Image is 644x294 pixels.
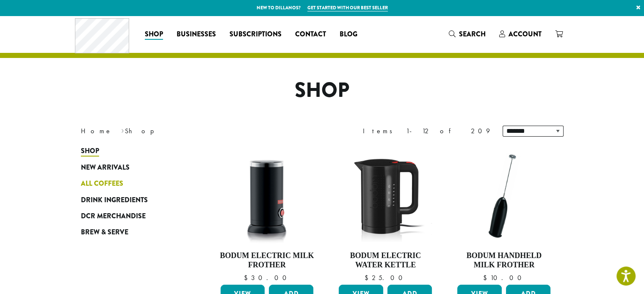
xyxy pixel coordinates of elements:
span: $ [365,273,372,282]
a: Brew & Serve [81,224,182,240]
a: Drink Ingredients [81,192,182,208]
a: DCR Merchandise [81,208,182,224]
bdi: 25.00 [365,273,406,282]
span: Blog [340,29,357,40]
span: New Arrivals [81,162,130,173]
img: DP3955.01.png [337,147,434,245]
span: $ [243,273,251,282]
a: Bodum Handheld Milk Frother $10.00 [455,147,553,281]
img: DP3927.01-002.png [455,147,553,245]
a: Bodum Electric Milk Frother $30.00 [218,147,316,281]
span: Contact [295,29,326,40]
div: Items 1-12 of 209 [363,126,490,136]
a: Shop [138,27,170,41]
a: Search [442,27,492,41]
bdi: 30.00 [243,273,290,282]
bdi: 10.00 [483,273,525,282]
a: All Coffees [81,176,182,192]
a: Bodum Electric Water Kettle $25.00 [337,147,434,281]
span: Businesses [177,29,216,40]
span: Shop [145,29,163,40]
h1: Shop [75,78,570,103]
a: Home [81,126,112,135]
span: Search [459,29,486,39]
a: Shop [81,143,182,159]
a: Get started with our best seller [307,4,388,11]
span: All Coffees [81,179,123,189]
span: Subscriptions [229,29,282,40]
span: Account [509,29,542,39]
h4: Bodum Electric Water Kettle [337,251,434,269]
span: $ [483,273,490,282]
nav: Breadcrumb [81,126,310,136]
span: DCR Merchandise [81,211,146,222]
span: Shop [81,146,99,157]
img: DP3954.01-002.png [218,147,315,245]
h4: Bodum Handheld Milk Frother [455,251,553,269]
span: › [121,123,124,136]
span: Drink Ingredients [81,195,148,206]
span: Brew & Serve [81,227,128,238]
a: New Arrivals [81,159,182,176]
h4: Bodum Electric Milk Frother [218,251,316,269]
